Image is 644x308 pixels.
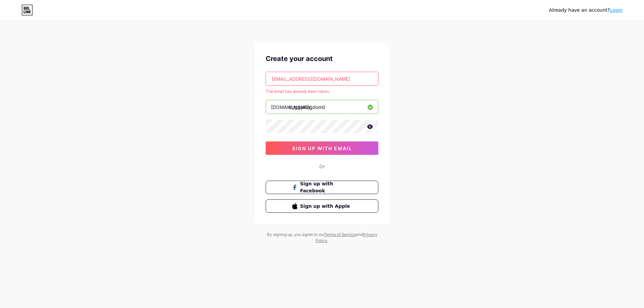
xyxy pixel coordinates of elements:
[266,54,378,64] div: Create your account
[292,145,352,151] span: sign up with email
[610,7,623,13] a: Login
[265,232,379,244] div: By signing up, you agree to our and .
[266,141,378,155] button: sign up with email
[549,7,623,14] div: Already have an account?
[319,163,325,170] div: Or
[266,181,378,194] button: Sign up with Facebook
[271,104,311,111] div: [DOMAIN_NAME]/
[300,180,352,194] span: Sign up with Facebook
[266,72,378,85] input: Email
[324,232,356,237] a: Terms of Service
[266,199,378,213] button: Sign up with Apple
[300,203,352,210] span: Sign up with Apple
[266,100,378,114] input: username
[266,88,378,95] div: The email has already been taken.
